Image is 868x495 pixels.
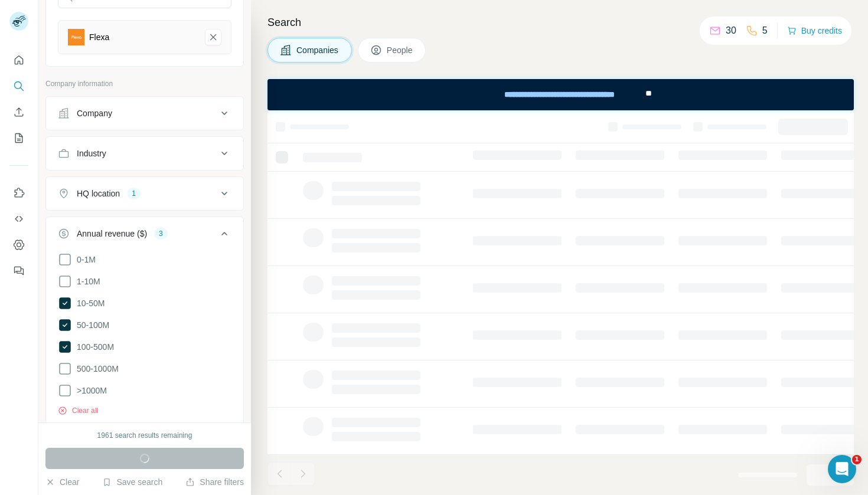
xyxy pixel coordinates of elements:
div: Annual revenue ($) [77,228,147,240]
button: Dashboard [9,234,28,255]
button: Clear all [58,405,98,416]
span: 100-500M [72,341,114,353]
button: Share filters [185,476,244,488]
h4: Search [267,14,854,31]
button: HQ location1 [46,179,243,208]
div: 1 [127,188,141,199]
div: HQ location [77,188,120,199]
span: 1 [852,455,862,464]
div: 1961 search results remaining [97,430,192,441]
button: Save search [102,476,162,488]
button: Quick start [9,50,28,71]
button: Enrich CSV [9,101,28,123]
p: 5 [762,24,768,38]
span: 500-1000M [72,363,119,375]
button: Feedback [9,260,28,281]
div: Flexa [89,31,109,43]
p: Company information [45,78,244,89]
span: People [387,44,414,56]
button: Annual revenue ($)3 [46,219,243,253]
p: 30 [726,24,736,38]
iframe: Banner [267,79,854,110]
button: Clear [45,476,79,488]
div: 3 [154,228,168,239]
span: 1-10M [72,276,100,287]
span: >1000M [72,385,107,396]
button: Company [46,99,243,127]
button: Buy credits [787,22,842,39]
span: 0-1M [72,254,96,265]
button: My lists [9,127,28,149]
span: 10-50M [72,297,105,309]
button: Flexa-remove-button [205,29,221,45]
div: Company [77,107,112,119]
button: Use Surfe API [9,208,28,230]
span: Companies [296,44,340,56]
button: Use Surfe on LinkedIn [9,182,28,204]
button: Search [9,76,28,97]
button: Industry [46,139,243,168]
div: Industry [77,147,106,159]
span: 50-100M [72,319,109,331]
img: Flexa-logo [68,29,84,45]
iframe: Intercom live chat [828,455,856,483]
